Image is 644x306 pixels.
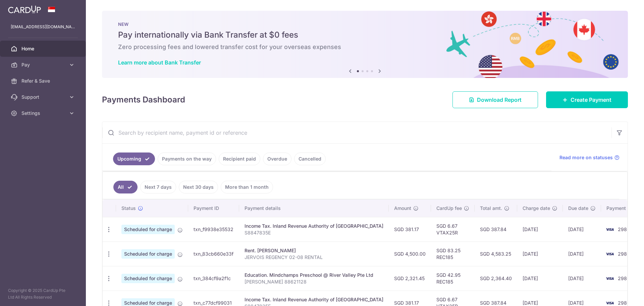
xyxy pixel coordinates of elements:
a: Payments on the way [158,152,216,165]
a: Read more on statuses [559,154,620,161]
h6: Zero processing fees and lowered transfer cost for your overseas expenses [118,43,612,51]
a: Next 7 days [140,181,176,193]
a: Next 30 days [179,181,218,193]
p: [EMAIL_ADDRESS][DOMAIN_NAME] [11,24,75,30]
img: Bank Card [603,225,616,233]
td: txn_83cb660e33f [188,242,239,266]
div: Income Tax. Inland Revenue Authority of [GEOGRAPHIC_DATA] [245,223,383,229]
td: SGD 2,364.40 [475,266,517,291]
span: Due date [568,205,588,212]
a: Download Report [452,91,538,108]
td: txn_f9938e35532 [188,217,239,242]
span: Status [121,205,136,212]
span: Refer & Save [21,78,66,84]
td: SGD 4,583.25 [475,242,517,266]
span: Total amt. [480,205,502,212]
span: Create Payment [571,96,611,104]
a: Recipient paid [219,152,260,165]
td: SGD 83.25 REC185 [431,242,475,266]
th: Payment details [239,200,389,217]
span: Home [21,45,66,52]
span: Read more on statuses [559,154,613,161]
td: SGD 387.84 [475,217,517,242]
a: More than 1 month [221,181,273,193]
td: [DATE] [517,242,563,266]
th: Payment ID [188,200,239,217]
span: 2980 [618,275,630,281]
span: 2980 [618,226,630,232]
img: Bank Card [603,250,616,258]
td: [DATE] [517,217,563,242]
span: Scheduled for charge [121,274,175,283]
td: [DATE] [517,266,563,291]
p: S8847835E [245,229,383,236]
img: Bank transfer banner [102,11,628,78]
div: Education. Mindchamps Preschool @ River Valley Pte Ltd [245,272,383,278]
td: SGD 4,500.00 [389,242,431,266]
td: SGD 2,321.45 [389,266,431,291]
td: [DATE] [563,217,601,242]
span: Amount [394,205,411,212]
span: Settings [21,110,66,117]
td: txn_384cf9a2f1c [188,266,239,291]
a: All [113,181,138,193]
img: CardUp [8,5,41,13]
img: Bank Card [603,274,616,282]
td: SGD 42.95 REC185 [431,266,475,291]
h4: Payments Dashboard [102,94,185,106]
a: Learn more about Bank Transfer [118,59,201,66]
td: [DATE] [563,242,601,266]
span: Download Report [477,96,522,104]
td: [DATE] [563,266,601,291]
div: Rent. [PERSON_NAME] [245,247,383,254]
span: 2980 [618,251,630,257]
span: Scheduled for charge [121,225,175,234]
span: CardUp fee [436,205,462,212]
span: Support [21,94,66,100]
p: NEW [118,21,612,27]
a: Overdue [263,152,291,165]
a: Upcoming [113,152,155,165]
p: JERVOIS REGENCY 02-08 RENTAL [245,254,383,261]
span: Pay [21,61,66,68]
h5: Pay internationally via Bank Transfer at $0 fees [118,30,612,40]
a: Create Payment [546,91,628,108]
span: 2980 [618,300,630,306]
span: Charge date [523,205,550,212]
div: Income Tax. Inland Revenue Authority of [GEOGRAPHIC_DATA] [245,296,383,303]
input: Search by recipient name, payment id or reference [102,122,611,143]
p: [PERSON_NAME] 88621128 [245,278,383,285]
a: Cancelled [294,152,326,165]
span: Scheduled for charge [121,249,175,259]
td: SGD 381.17 [389,217,431,242]
td: SGD 6.67 VTAX25R [431,217,475,242]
